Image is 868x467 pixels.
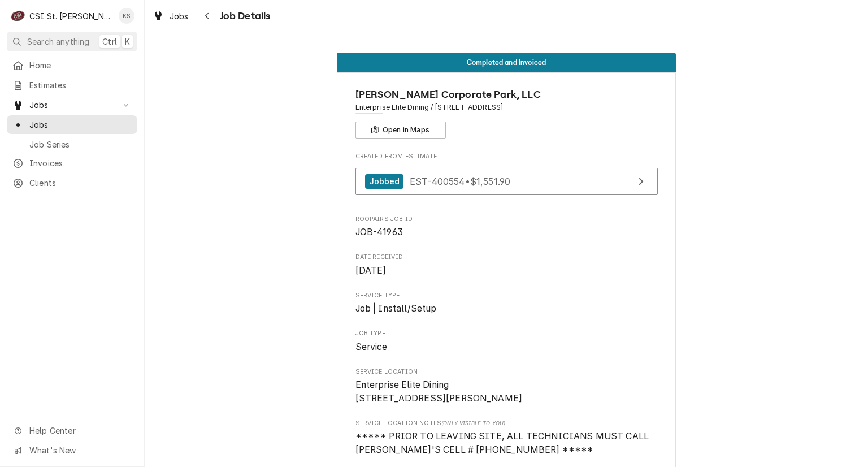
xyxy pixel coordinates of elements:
span: Roopairs Job ID [355,215,658,224]
span: K [125,36,130,47]
span: Estimates [29,79,132,91]
span: Jobs [29,99,115,111]
span: Invoices [29,157,132,169]
div: Service Location [355,367,658,405]
span: Service [355,341,388,352]
span: Job Details [216,8,271,24]
span: Date Received [355,253,658,262]
div: Service Type [355,291,658,315]
div: KS [119,8,134,24]
div: Roopairs Job ID [355,215,658,239]
button: Navigate back [198,7,216,25]
span: EST-400554 • $1,551.90 [410,175,510,187]
span: Date Received [355,264,658,278]
a: Estimates [7,76,137,94]
span: Name [355,87,658,102]
span: JOB-41963 [355,227,403,237]
div: Job Type [355,329,658,353]
span: Job Series [29,139,132,150]
a: Go to Jobs [7,96,137,114]
div: CSI St. Louis's Avatar [10,8,26,24]
a: Clients [7,174,137,192]
span: Jobs [29,119,132,131]
span: Created From Estimate [355,152,658,161]
span: Job Type [355,329,658,338]
div: Status [337,53,676,72]
span: Jobs [170,10,189,22]
button: Search anythingCtrlK [7,32,137,51]
span: Search anything [27,36,89,47]
span: Help Center [29,425,131,436]
span: (Only Visible to You) [441,420,505,426]
a: Jobs [148,7,193,25]
span: Service Type [355,302,658,315]
span: [DATE] [355,265,387,276]
span: Ctrl [102,36,117,47]
span: Enterprise Elite Dining [STREET_ADDRESS][PERSON_NAME] [355,379,523,404]
a: Invoices [7,154,137,172]
span: Job Type [355,340,658,354]
span: Completed and Invoiced [467,59,546,66]
div: Kris Swearingen's Avatar [119,8,134,24]
span: Address [355,102,658,113]
a: View Estimate [355,168,658,196]
span: Service Type [355,291,658,300]
div: Client Information [355,87,658,139]
a: Jobs [7,115,137,134]
div: C [10,8,26,24]
button: Open in Maps [355,122,446,139]
span: Service Location [355,378,658,405]
div: Created From Estimate [355,152,658,201]
span: Service Location [355,367,658,377]
a: Home [7,56,137,75]
a: Go to What's New [7,441,137,460]
span: Job | Install/Setup [355,303,437,314]
span: Service Location Notes [355,419,658,428]
div: CSI St. [PERSON_NAME] [29,10,112,22]
span: Home [29,59,132,71]
span: Roopairs Job ID [355,226,658,239]
div: Date Received [355,253,658,277]
a: Go to Help Center [7,421,137,440]
a: Job Series [7,135,137,154]
div: Jobbed [365,174,404,189]
span: What's New [29,444,131,456]
span: Clients [29,177,132,189]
